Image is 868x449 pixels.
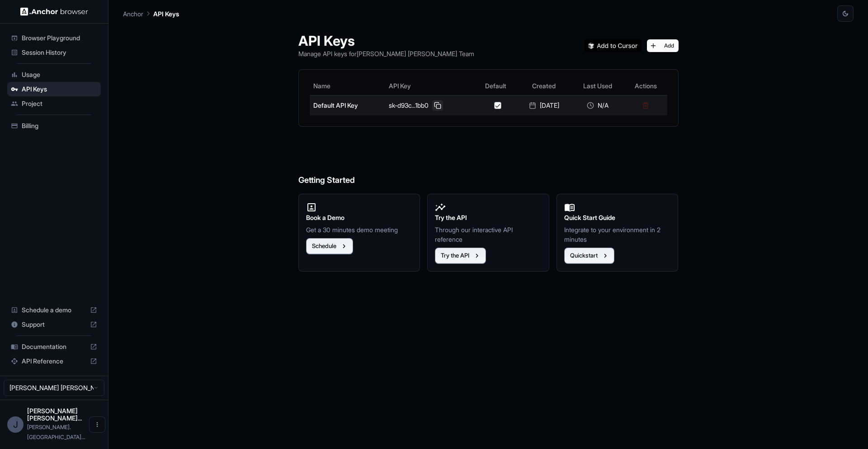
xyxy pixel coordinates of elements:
[123,9,143,19] p: Anchor
[89,416,105,433] button: Open menu
[123,9,179,19] nav: breadcrumb
[624,77,667,95] th: Actions
[647,39,679,52] button: Add
[298,49,474,58] p: Manage API keys for [PERSON_NAME] [PERSON_NAME] Team
[310,77,386,95] th: Name
[22,342,86,351] span: Documentation
[7,67,101,82] div: Usage
[7,416,24,433] div: J
[22,70,97,79] span: Usage
[7,119,101,133] div: Billing
[22,85,97,94] span: API Keys
[7,82,101,96] div: API Keys
[571,77,624,95] th: Last Used
[153,9,179,19] p: API Keys
[517,77,571,95] th: Created
[20,7,88,16] img: Anchor Logo
[22,33,97,43] span: Browser Playground
[432,100,443,111] button: Copy API key
[435,225,542,244] p: Through our interactive API reference
[564,248,614,264] button: Quickstart
[22,306,86,315] span: Schedule a demo
[7,303,101,317] div: Schedule a demo
[7,96,101,111] div: Project
[564,213,671,223] h2: Quick Start Guide
[7,339,101,354] div: Documentation
[310,95,386,115] td: Default API Key
[22,320,86,329] span: Support
[306,213,413,223] h2: Book a Demo
[7,31,101,45] div: Browser Playground
[298,33,474,49] h1: API Keys
[22,48,97,57] span: Session History
[475,77,517,95] th: Default
[389,100,471,111] div: sk-d93c...1bb0
[575,101,621,110] div: N/A
[435,248,486,264] button: Try the API
[385,77,475,95] th: API Key
[585,39,642,52] img: Add anchorbrowser MCP server to Cursor
[22,357,86,366] span: API Reference
[564,225,671,244] p: Integrate to your environment in 2 minutes
[27,424,85,440] span: jose.salamanca@sourcemeridian.com
[22,99,97,108] span: Project
[27,407,82,422] span: Jose Luis Salamanca Coy
[520,101,568,110] div: [DATE]
[22,121,97,130] span: Billing
[7,45,101,60] div: Session History
[298,138,679,187] h6: Getting Started
[7,354,101,368] div: API Reference
[7,317,101,332] div: Support
[435,213,542,223] h2: Try the API
[306,238,353,254] button: Schedule
[306,225,413,234] p: Get a 30 minutes demo meeting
